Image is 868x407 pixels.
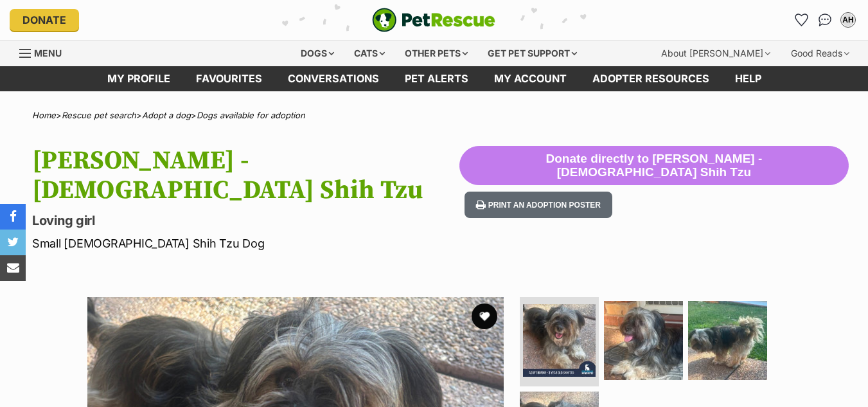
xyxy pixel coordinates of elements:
a: Adopt a dog [142,110,191,120]
a: Favourites [183,66,275,91]
img: chat-41dd97257d64d25036548639549fe6c8038ab92f7586957e7f3b1b290dea8141.svg [819,14,832,26]
button: My account [838,10,858,30]
a: My account [481,66,580,91]
a: Favourites [792,10,812,30]
a: Donate [10,9,79,31]
img: logo-e224e6f780fb5917bec1dbf3a21bbac754714ae5b6737aabdf751b685950b380.svg [372,8,495,32]
a: Pet alerts [392,66,481,91]
h1: [PERSON_NAME] - [DEMOGRAPHIC_DATA] Shih Tzu [32,146,459,205]
a: Conversations [815,10,835,30]
ul: Account quick links [792,10,858,30]
div: Get pet support [479,41,586,66]
button: favourite [472,303,497,329]
a: PetRescue [372,8,495,32]
img: Photo of Bonnie 3 Year Old Shih Tzu [688,301,767,380]
img: Photo of Bonnie 3 Year Old Shih Tzu [523,304,596,377]
span: Menu [34,48,62,59]
a: Menu [19,41,71,64]
div: Good Reads [782,41,858,66]
a: My profile [94,66,183,91]
div: AH [842,14,855,26]
div: About [PERSON_NAME] [652,41,779,66]
p: Small [DEMOGRAPHIC_DATA] Shih Tzu Dog [32,235,459,252]
a: Dogs available for adoption [197,110,305,120]
div: Other pets [396,41,477,66]
button: Print an adoption poster [465,192,612,218]
button: Donate directly to [PERSON_NAME] - [DEMOGRAPHIC_DATA] Shih Tzu [459,146,849,186]
a: Home [32,110,56,120]
p: Loving girl [32,212,459,230]
div: Dogs [292,41,343,66]
a: Adopter resources [580,66,722,91]
a: Help [722,66,774,91]
img: Photo of Bonnie 3 Year Old Shih Tzu [604,301,683,380]
div: Cats [345,41,394,66]
a: Rescue pet search [62,110,136,120]
a: conversations [275,66,392,91]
